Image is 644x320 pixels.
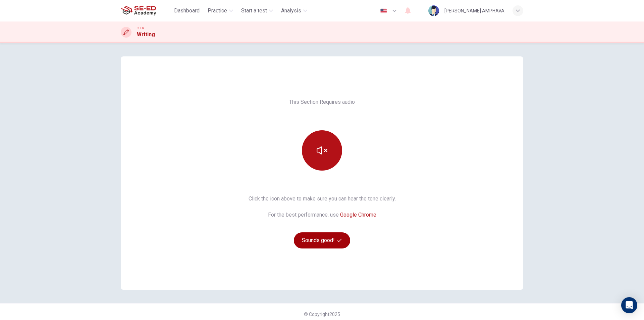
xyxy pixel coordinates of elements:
span: Practice [208,7,227,15]
span: CEFR [137,26,144,31]
a: SE-ED Academy logo [121,4,171,17]
span: © Copyright 2025 [304,312,340,317]
span: Analysis [281,7,301,15]
div: Open Intercom Messenger [621,297,637,313]
button: Practice [205,5,236,17]
img: en [379,8,388,13]
div: [PERSON_NAME] AMPHAVA [444,7,504,15]
img: SE-ED Academy logo [121,4,156,17]
span: Start a test [241,7,267,15]
a: Google Chrome [340,212,376,218]
img: Profile picture [428,5,439,16]
button: Dashboard [171,5,202,17]
h6: For the best performance, use [268,211,376,219]
button: Sounds good! [294,232,350,248]
button: Start a test [238,5,276,17]
button: Analysis [278,5,310,17]
h1: Writing [137,31,155,39]
span: Dashboard [174,7,200,15]
h6: This Section Requires audio [289,98,355,106]
h6: Click the icon above to make sure you can hear the tone clearly. [249,195,396,203]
